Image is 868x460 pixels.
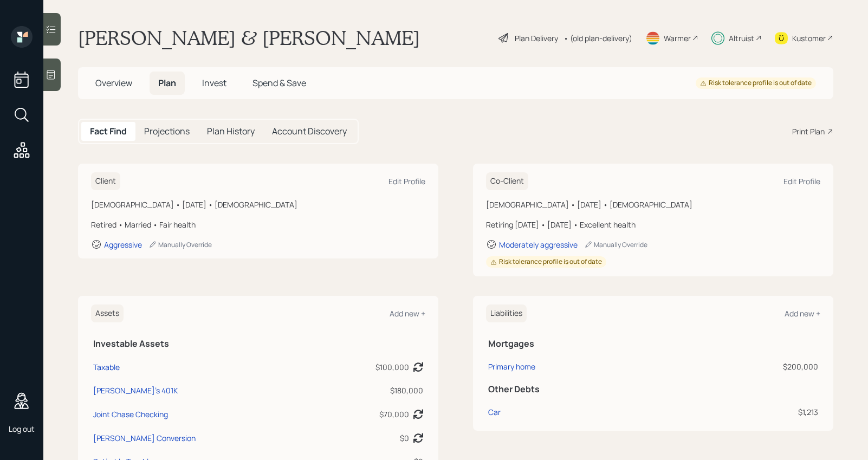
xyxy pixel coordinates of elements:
[486,304,527,322] h6: Liabilities
[499,239,578,250] div: Moderately aggressive
[488,339,818,349] h5: Mortgages
[144,126,190,137] h5: Projections
[729,33,754,44] div: Altruist
[488,361,535,372] div: Primary home
[677,361,818,372] div: $200,000
[207,126,255,137] h5: Plan History
[400,432,409,444] div: $0
[792,126,825,137] div: Print Plan
[95,77,132,89] span: Overview
[272,126,347,137] h5: Account Discovery
[390,308,425,319] div: Add new +
[486,199,820,210] div: [DEMOGRAPHIC_DATA] • [DATE] • [DEMOGRAPHIC_DATA]
[202,77,226,89] span: Invest
[379,409,409,420] div: $70,000
[490,257,602,267] div: Risk tolerance profile is out of date
[785,308,820,319] div: Add new +
[783,176,820,186] div: Edit Profile
[584,240,647,249] div: Manually Override
[93,361,120,373] div: Taxable
[700,79,812,88] div: Risk tolerance profile is out of date
[78,26,420,50] h1: [PERSON_NAME] & [PERSON_NAME]
[486,219,820,230] div: Retiring [DATE] • [DATE] • Excellent health
[158,77,176,89] span: Plan
[104,239,142,250] div: Aggressive
[9,424,35,434] div: Log out
[515,33,558,44] div: Plan Delivery
[91,172,120,190] h6: Client
[486,172,528,190] h6: Co-Client
[388,176,425,186] div: Edit Profile
[664,33,691,44] div: Warmer
[148,240,212,249] div: Manually Override
[93,409,168,420] div: Joint Chase Checking
[375,361,409,373] div: $100,000
[91,199,425,210] div: [DEMOGRAPHIC_DATA] • [DATE] • [DEMOGRAPHIC_DATA]
[563,33,632,44] div: • (old plan-delivery)
[677,406,818,418] div: $1,213
[488,406,501,418] div: Car
[318,385,423,396] div: $180,000
[93,339,423,349] h5: Investable Assets
[91,219,425,230] div: Retired • Married • Fair health
[90,126,127,137] h5: Fact Find
[488,384,818,394] h5: Other Debts
[93,432,196,444] div: [PERSON_NAME] Conversion
[91,304,124,322] h6: Assets
[792,33,826,44] div: Kustomer
[252,77,306,89] span: Spend & Save
[93,385,178,396] div: [PERSON_NAME]'s 401K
